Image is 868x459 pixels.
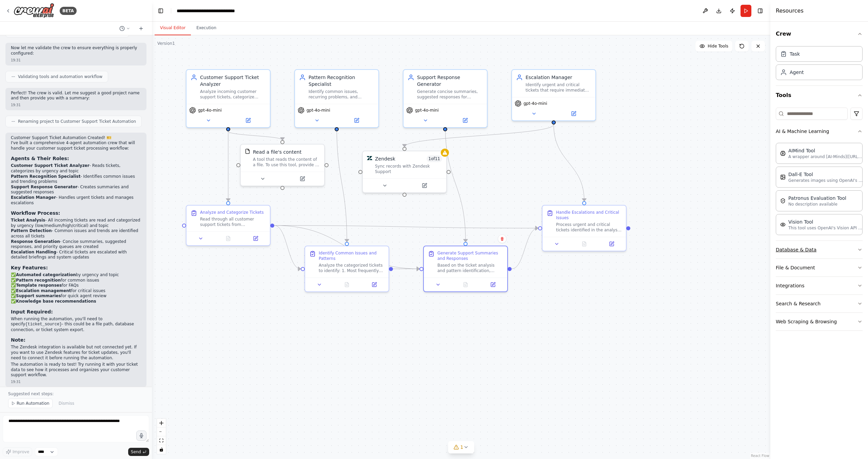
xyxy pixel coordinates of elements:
[446,116,484,125] button: Open in side panel
[788,154,863,159] p: A wrapper around [AI-Minds]([URL][DOMAIN_NAME]). Useful for when you need answers to questions fr...
[556,222,622,233] div: Process urgent and critical tickets identified in the analysis to: 1. Create detailed escalation ...
[11,185,141,195] li: - Creates summaries and suggested responses
[776,277,863,294] button: Integrations
[200,216,266,227] div: Read through all customer support tickets from {ticket_source} and analyze each one to: 1. Catego...
[11,102,141,108] div: 19:31
[776,259,863,276] button: File & Document
[776,86,863,105] button: Tools
[214,234,243,243] button: No output available
[11,272,141,304] p: ✅ by urgency and topic ✅ for common issues ✅ for FAQs ✅ for critical issues ✅ for quick agent rev...
[16,288,71,293] strong: Escalation management
[367,155,372,161] img: Zendesk
[790,51,800,57] div: Task
[11,218,141,228] li: - All incoming tickets are read and categorized by urgency (low/medium/high/critical) and topic
[157,427,166,436] button: zoom out
[200,89,266,100] div: Analyze incoming customer support tickets, categorize them by urgency (low, medium, high, critica...
[16,283,62,288] strong: Template responses
[437,263,503,273] div: Based on the ticket analysis and pattern identification, create: 1. Concise summaries for each ti...
[155,21,191,35] button: Visual Editor
[11,345,141,361] p: The Zendesk integration is available but not connected yet. If you want to use Zendesk features f...
[788,218,863,225] div: Vision Tool
[117,24,133,33] button: Switch to previous chat
[59,401,74,406] span: Dismiss
[481,281,505,289] button: Open in side panel
[556,210,622,221] div: Handle Escalations and Critical Issues
[11,174,80,179] strong: Pattern Recognition Specialist
[17,401,50,406] span: Run Automation
[11,250,56,254] strong: Escalation Handling
[200,74,266,88] div: Customer Support Ticket Analyzer
[442,125,469,242] g: Edge from 79178516-edc5-42dc-ab02-231dbfb0b5e8 to 25bd78dc-7d5f-43d9-91a5-2b80224469e5
[11,239,141,250] li: - Concise summaries, suggested responses, and priority queues are created
[415,108,439,113] span: gpt-4o-mini
[225,131,232,201] g: Edge from e3ec78e5-99f1-4470-81ab-e767347ff825 to 4721d41a-2e17-4936-897e-95a63bfd3418
[437,250,503,261] div: Generate Support Summaries and Responses
[375,155,395,162] div: Zendesk
[309,74,374,88] div: Pattern Recognition Specialist
[3,447,32,456] button: Improve
[11,156,69,161] strong: Agents & Their Roles:
[460,444,463,451] span: 1
[11,140,141,151] p: I've built a comprehensive 4-agent automation crew that will handle your customer support ticket ...
[11,58,141,63] div: 19:31
[337,116,376,125] button: Open in side panel
[283,175,321,183] button: Open in side panel
[136,24,146,33] button: Start a new chat
[708,43,728,49] span: Hide Tools
[186,69,271,128] div: Customer Support Ticket AnalyzerAnalyze incoming customer support tickets, categorize them by urg...
[788,195,846,202] div: Patronus Evaluation Tool
[405,181,443,190] button: Open in side panel
[55,399,78,408] button: Dismiss
[11,309,53,314] strong: Input Required:
[13,449,29,455] span: Improve
[253,149,301,155] div: Read a file's content
[8,399,53,408] button: Run Automation
[11,195,141,206] li: - Handles urgent tickets and manages escalations
[788,171,863,178] div: Dall-E Tool
[755,6,765,16] button: Hide right sidebar
[253,157,320,168] div: A tool that reads the content of a file. To use this tool, provide a 'file_path' parameter with t...
[136,431,146,441] button: Click to speak your automation idea
[11,218,45,223] strong: Ticket Analysis
[11,317,141,333] p: When running the automation, you'll need to specify - this could be a file path, database connect...
[542,205,627,251] div: Handle Escalations and Critical IssuesProcess urgent and critical tickets identified in the analy...
[776,241,863,259] button: Database & Data
[448,441,474,454] button: 1
[11,210,60,216] strong: Workflow Process:
[16,278,61,283] strong: Pattern recognition
[60,7,77,15] div: BETA
[780,174,786,180] img: DallETool
[16,293,61,298] strong: Support summaries
[11,163,141,174] li: - Reads tickets, categorizes by urgency and topic
[526,74,591,81] div: Escalation Manager
[319,250,384,261] div: Identify Common Issues and Patterns
[229,116,267,125] button: Open in side panel
[375,164,442,174] div: Sync records with Zendesk Support
[403,69,488,128] div: Support Response GeneratorGenerate concise summaries, suggested responses for frequently asked qu...
[570,240,599,248] button: No output available
[776,43,863,85] div: Crew
[11,265,48,270] strong: Key Features:
[225,131,286,140] g: Edge from e3ec78e5-99f1-4470-81ab-e767347ff825 to 066c6530-8225-43ba-8333-053996df4c0a
[751,454,769,458] a: React Flow attribution
[18,119,136,124] span: Renaming project to Customer Support Ticket Automation
[16,299,96,304] strong: Knowledge base recommendations
[240,144,325,186] div: FileReadToolRead a file's contentA tool that reads the content of a file. To use this tool, provi...
[554,110,593,118] button: Open in side panel
[600,240,623,248] button: Open in side panel
[788,147,863,154] div: AIMind Tool
[245,149,250,154] img: FileReadTool
[131,449,141,455] span: Send
[788,202,846,207] p: No description available
[200,210,264,215] div: Analyze and Categorize Tickets
[11,250,141,260] li: - Critical tickets are escalated with detailed briefings and system updates
[11,45,141,56] p: Now let me validate the crew to ensure everything is properly configured:
[8,391,144,397] p: Suggested next steps:
[780,151,786,156] img: AIMindTool
[362,151,447,193] div: ZendeskZendesk1of11Sync records with Zendesk Support
[401,125,557,147] g: Edge from 21b4bb42-fdba-4655-a31b-90a87ba78b39 to 4425b68c-93d4-481c-842f-4a36dea0ff19
[526,82,591,93] div: Identify urgent and critical tickets that require immediate escalation, determine appropriate esc...
[427,155,442,162] span: Number of enabled actions
[498,234,507,243] button: Delete node
[198,108,222,113] span: gpt-4o-mini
